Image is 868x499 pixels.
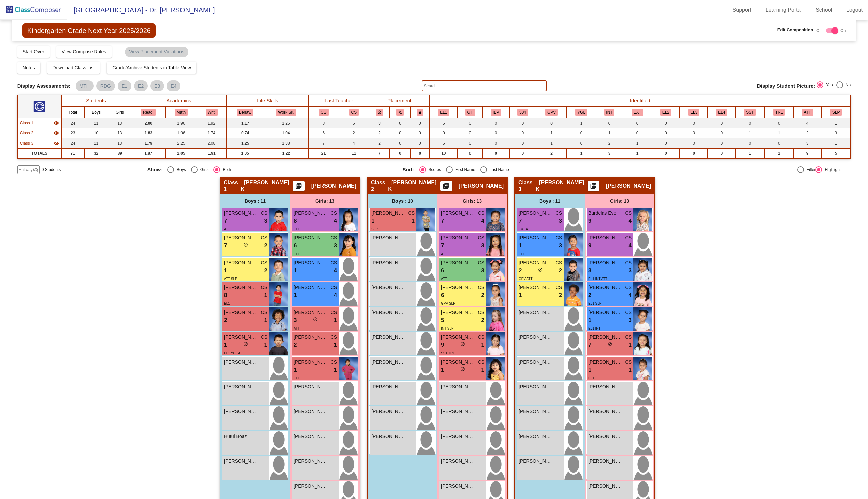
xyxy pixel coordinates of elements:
[509,128,536,138] td: 0
[821,128,850,138] td: 3
[430,118,457,128] td: 5
[410,118,430,128] td: 0
[84,138,108,148] td: 11
[131,138,165,148] td: 1.79
[198,167,209,173] div: Girls
[843,82,851,88] div: No
[17,83,71,89] span: Display Assessments:
[441,210,475,217] span: [PERSON_NAME] [PERSON_NAME]
[793,107,821,118] th: Chronic Absenteeism
[334,217,337,225] span: 4
[441,252,447,256] span: ATT
[840,27,846,34] span: On
[625,234,632,241] span: CS
[311,183,356,189] span: [PERSON_NAME]
[220,194,290,208] div: Boys : 11
[652,128,680,138] td: 0
[371,217,374,225] span: 1
[567,128,596,138] td: 0
[17,46,50,58] button: Start Over
[403,167,414,173] span: Sort:
[334,241,337,250] span: 3
[757,83,815,89] span: Display Student Picture:
[294,241,297,250] span: 6
[588,234,622,241] span: [PERSON_NAME]
[708,128,735,138] td: 0
[632,109,643,116] button: EXT
[517,109,528,116] button: 504
[62,49,106,54] span: View Compose Rules
[224,179,241,193] span: Class 1
[841,5,868,15] a: Logout
[23,49,44,54] span: Start Over
[588,210,622,217] span: Burdelas Eve
[237,109,253,116] button: Behav.
[308,138,339,148] td: 7
[816,27,822,34] span: Off
[61,118,84,128] td: 24
[165,148,197,158] td: 2.05
[227,95,309,107] th: Life Skills
[410,107,430,118] th: Keep with teacher
[536,107,567,118] th: Good Parent Volunteer
[457,148,483,158] td: 0
[457,107,483,118] th: Gifted and Talented
[483,128,509,138] td: 0
[680,148,708,158] td: 0
[623,148,652,158] td: 1
[134,80,148,91] mat-chip: E2
[509,138,536,148] td: 0
[206,109,218,116] button: Writ.
[261,259,267,266] span: CS
[54,141,59,146] mat-icon: visibility
[765,118,793,128] td: 0
[442,183,450,192] mat-icon: picture_as_pdf
[735,148,765,158] td: 1
[390,107,410,118] th: Keep with students
[308,95,369,107] th: Last Teacher
[823,82,833,88] div: Yes
[23,65,35,70] span: Notes
[536,138,567,148] td: 1
[604,109,615,116] button: INT
[264,148,308,158] td: 1.22
[817,81,851,90] mat-radio-group: Select an option
[735,118,765,128] td: 0
[773,109,785,116] button: TR1
[588,241,591,250] span: 9
[197,138,227,148] td: 2.08
[765,107,793,118] th: Tier 1
[67,5,215,15] span: [GEOGRAPHIC_DATA] - Dr. [PERSON_NAME]
[556,234,562,241] span: CS
[430,95,850,107] th: Identified
[241,179,293,193] span: - [PERSON_NAME] - K
[765,138,793,148] td: 0
[20,130,33,136] span: Class 2
[793,148,821,158] td: 9
[660,109,671,116] button: EL2
[567,148,596,158] td: 1
[276,109,296,116] button: Work Sk.
[596,148,623,158] td: 3
[708,107,735,118] th: English Language Learner 4
[22,23,156,38] span: Kindergarten Grade Next Year 2025/2026
[403,166,652,173] mat-radio-group: Select an option
[227,118,264,128] td: 1.17
[141,109,156,116] button: Read.
[319,109,328,116] button: CS
[410,138,430,148] td: 0
[294,234,327,241] span: [PERSON_NAME] Arianna
[777,26,813,33] span: Edit Composition
[727,5,757,15] a: Support
[596,128,623,138] td: 1
[519,252,525,256] span: EL1
[308,107,339,118] th: Colleen Smith
[430,128,457,138] td: 0
[519,234,552,241] span: [PERSON_NAME]
[459,183,504,189] span: [PERSON_NAME]
[623,128,652,138] td: 0
[108,128,131,138] td: 13
[17,62,41,74] button: Notes
[331,210,337,217] span: CS
[339,148,369,158] td: 11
